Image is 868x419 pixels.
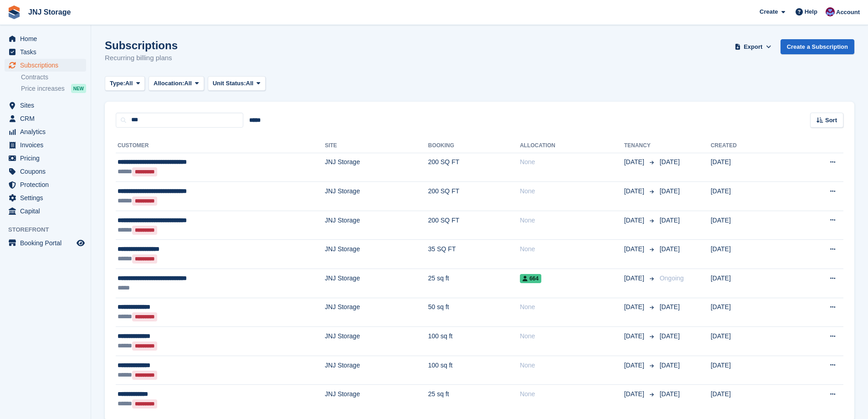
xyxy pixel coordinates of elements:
[428,356,520,385] td: 100 sq ft
[660,303,680,310] span: [DATE]
[711,182,787,211] td: [DATE]
[20,46,75,58] span: Tasks
[520,361,624,370] div: None
[660,274,684,282] span: Ongoing
[325,298,428,327] td: JNJ Storage
[5,191,86,204] a: menu
[660,362,680,369] span: [DATE]
[20,178,75,191] span: Protection
[20,191,75,204] span: Settings
[21,83,86,93] a: Price increases NEW
[520,331,624,341] div: None
[325,139,428,153] th: Site
[711,356,787,385] td: [DATE]
[660,217,680,224] span: [DATE]
[520,216,624,225] div: None
[213,79,246,88] span: Unit Status:
[20,237,75,249] span: Booking Portal
[624,302,646,312] span: [DATE]
[624,244,646,254] span: [DATE]
[428,269,520,298] td: 25 sq ft
[20,139,75,151] span: Invoices
[660,245,680,253] span: [DATE]
[428,327,520,356] td: 100 sq ft
[760,7,778,16] span: Create
[428,211,520,240] td: 200 SQ FT
[325,385,428,414] td: JNJ Storage
[325,240,428,269] td: JNJ Storage
[5,59,86,72] a: menu
[5,205,86,217] a: menu
[805,7,817,16] span: Help
[836,8,860,17] span: Account
[110,79,125,88] span: Type:
[825,116,837,125] span: Sort
[711,153,787,182] td: [DATE]
[624,389,646,399] span: [DATE]
[20,152,75,165] span: Pricing
[184,79,192,88] span: All
[520,244,624,254] div: None
[428,385,520,414] td: 25 sq ft
[246,79,254,88] span: All
[5,46,86,58] a: menu
[116,139,325,153] th: Customer
[520,274,541,283] span: 664
[660,187,680,195] span: [DATE]
[208,76,266,91] button: Unit Status: All
[5,139,86,151] a: menu
[20,32,75,45] span: Home
[624,331,646,341] span: [DATE]
[20,112,75,125] span: CRM
[520,186,624,196] div: None
[5,112,86,125] a: menu
[20,125,75,138] span: Analytics
[5,99,86,112] a: menu
[71,84,86,93] div: NEW
[5,152,86,165] a: menu
[428,240,520,269] td: 35 SQ FT
[7,5,21,19] img: stora-icon-8386f47178a22dfd0bd8f6a31ec36ba5ce8667c1dd55bd0f319d3a0aa187defe.svg
[105,53,178,63] p: Recurring billing plans
[520,157,624,167] div: None
[781,39,854,54] a: Create a Subscription
[25,5,74,20] a: JNJ Storage
[624,157,646,167] span: [DATE]
[154,79,184,88] span: Allocation:
[325,211,428,240] td: JNJ Storage
[733,39,773,54] button: Export
[520,302,624,312] div: None
[5,237,86,249] a: menu
[624,186,646,196] span: [DATE]
[20,59,75,72] span: Subscriptions
[20,205,75,217] span: Capital
[624,139,656,153] th: Tenancy
[20,165,75,178] span: Coupons
[520,139,624,153] th: Allocation
[325,327,428,356] td: JNJ Storage
[428,139,520,153] th: Booking
[5,178,86,191] a: menu
[428,182,520,211] td: 200 SQ FT
[660,332,680,340] span: [DATE]
[660,390,680,398] span: [DATE]
[325,153,428,182] td: JNJ Storage
[711,211,787,240] td: [DATE]
[711,385,787,414] td: [DATE]
[75,238,86,248] a: Preview store
[325,269,428,298] td: JNJ Storage
[520,389,624,399] div: None
[711,240,787,269] td: [DATE]
[5,165,86,178] a: menu
[711,139,787,153] th: Created
[624,216,646,225] span: [DATE]
[105,76,145,91] button: Type: All
[325,356,428,385] td: JNJ Storage
[826,7,835,16] img: Jonathan Scrase
[8,225,91,234] span: Storefront
[711,298,787,327] td: [DATE]
[744,42,762,52] span: Export
[105,39,178,52] h1: Subscriptions
[624,361,646,370] span: [DATE]
[325,182,428,211] td: JNJ Storage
